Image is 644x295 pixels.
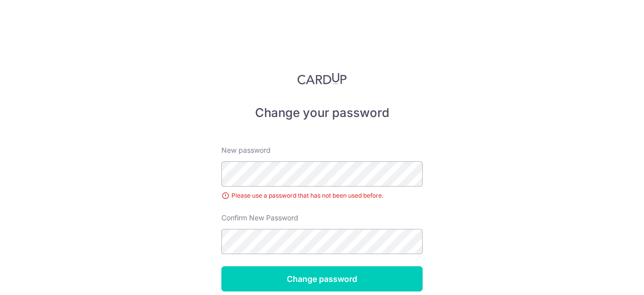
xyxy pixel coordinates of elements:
[221,266,423,291] input: Change password
[221,191,423,201] div: Please use a password that has not been used before.
[221,105,423,121] h5: Change your password
[221,213,298,223] label: Confirm New Password
[221,145,271,155] label: New password
[297,73,347,85] img: CardUp Logo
